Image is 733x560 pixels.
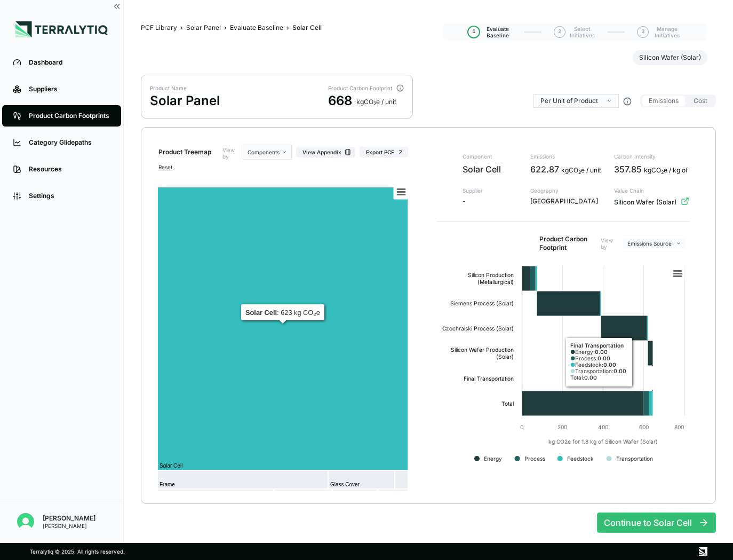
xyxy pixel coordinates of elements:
button: Per Unit of Product [533,94,619,108]
sub: 2 [661,169,664,175]
div: [PERSON_NAME] [43,523,95,529]
span: Emissions [530,153,601,160]
text: Energy [484,455,502,462]
text: Total [501,400,514,407]
text: Process [524,455,545,462]
span: 2 [558,29,561,35]
a: Solar Panel [186,23,221,32]
button: Cost [687,96,714,106]
text: Frame [160,482,175,487]
button: Reset [158,164,172,170]
div: Silicon Wafer (Solar) [614,197,690,208]
button: Components [243,145,292,160]
button: Open user button [13,509,38,534]
span: [GEOGRAPHIC_DATA] [530,197,601,206]
label: View by [222,145,238,160]
a: Evaluate Baseline [230,23,283,32]
text: 200 [557,424,567,430]
div: Category Glidepaths [29,138,110,147]
span: Solar Cell [292,23,322,32]
div: Suppliers [29,85,110,93]
text: Solar Cell [160,463,182,469]
span: Manage Initiatives [652,26,682,38]
text: Glass Cover [330,482,360,487]
div: 622.87 [530,163,601,176]
sub: 2 [578,169,581,175]
div: kg CO e / unit [356,98,396,106]
span: Value Chain [614,187,690,194]
div: 357.85 [614,163,690,176]
button: View Appendix [296,147,355,157]
button: 1Evaluate Baseline [468,21,512,43]
span: › [286,23,289,32]
span: › [180,23,183,32]
h2: Product Carbon Footprint [539,235,596,252]
text: Czochralski Process (Solar) [442,325,514,332]
button: 3Manage Initiatives [638,21,682,43]
div: [PERSON_NAME] [43,514,95,523]
span: 3 [641,29,644,35]
span: Component [463,153,517,160]
text: 400 [598,424,608,430]
div: Product Treemap [158,148,222,156]
button: Export PCF [360,147,408,157]
button: Silicon Wafer (Solar) [633,50,707,65]
img: Logo [15,21,108,37]
span: Solar Cell [463,163,517,176]
button: Emissions [642,96,685,106]
span: kg CO e / unit [561,166,601,174]
a: PCF Library [141,23,177,32]
text: Silicon Production (Metallurgical) [468,272,514,286]
span: Geography [530,187,601,194]
button: 2Select Initiatives [554,21,595,43]
sub: 2 [373,100,376,106]
div: 668 [328,92,352,109]
span: Carbon Intensity [614,153,690,160]
div: Solar Panel [150,92,220,109]
span: Evaluate Baseline [483,26,512,38]
span: Select Initiatives [569,26,595,38]
div: kgCO e / kg of material [644,166,714,175]
div: Dashboard [29,58,110,67]
div: Product Carbon Footprints [29,112,110,120]
text: Siemens Process (Solar) [450,300,514,306]
span: - [463,197,517,206]
text: Final Transportation [464,375,514,382]
text: Transportation [616,455,653,462]
text: Feedstock [567,455,594,462]
text: kg CO2e for 1.8 kg of Silicon Wafer (Solar) [548,438,658,445]
div: Resources [29,165,110,173]
text: 0 [520,424,523,430]
div: Settings [29,192,110,200]
div: Product Carbon Footprint [328,85,394,91]
text: Silicon Wafer Production (Solar) [451,346,514,360]
label: View by [601,237,619,250]
text: 800 [674,424,684,430]
img: Lisa Schold [17,513,34,530]
span: 1 [472,29,475,35]
span: › [224,23,227,32]
div: Product Name [150,85,220,91]
button: Continue to Solar Cell [597,512,716,533]
text: 600 [639,424,649,430]
button: Emissions Source [623,238,686,249]
span: Supplier [463,187,517,194]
